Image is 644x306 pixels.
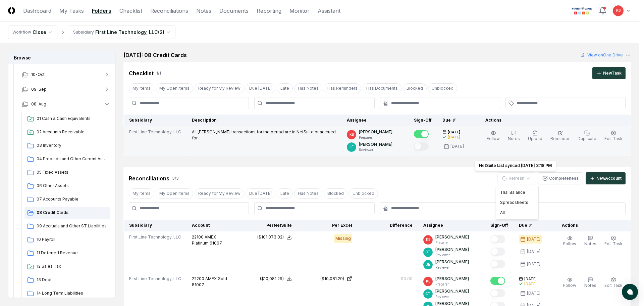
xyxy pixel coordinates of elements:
[129,234,181,240] span: First Line Technology, LLC
[475,160,556,171] div: NetSuite last synced [DATE] 3:18 PM
[192,129,336,141] p: All [PERSON_NAME] transactions for the period are in NetSuite or accrued for
[37,196,108,202] span: 07 Accounts Payable
[538,172,583,184] button: Completeness
[119,7,142,15] a: Checklist
[359,135,392,140] p: Preparer
[490,289,505,297] button: Mark complete
[156,83,193,93] button: My Open Items
[8,26,175,39] nav: breadcrumb
[490,260,505,268] button: Mark complete
[318,7,340,15] a: Assistant
[257,7,281,15] a: Reporting
[581,52,623,58] a: View onOne Drive
[485,220,514,231] th: Sign-Off
[260,276,284,282] div: ($10,081.29)
[435,253,469,258] p: Reviewer
[426,237,430,242] span: KB
[435,282,469,287] p: Preparer
[31,101,46,107] span: 08-Aug
[349,188,378,199] button: Unblocked
[435,259,469,265] p: [PERSON_NAME]
[192,276,227,287] span: AMEX Gold 81007
[527,236,540,242] div: [DATE]
[401,276,413,282] div: $0.00
[37,129,108,135] span: 02 Accounts Receivable
[527,249,540,255] div: [DATE]
[414,130,429,138] button: Mark complete
[350,132,354,137] span: KB
[289,7,310,15] a: Monitor
[448,130,460,135] span: [DATE]
[8,7,15,14] img: Logo
[584,283,596,288] span: Notes
[219,7,249,15] a: Documents
[487,136,500,141] span: Follow
[196,7,211,15] a: Notes
[124,115,187,126] th: Subsidiary
[527,290,540,296] div: [DATE]
[37,142,108,148] span: 03 Inventory
[129,174,169,182] div: Reconciliations
[490,248,505,256] button: Mark complete
[435,234,469,240] p: [PERSON_NAME]
[192,276,204,281] span: 22200
[31,86,47,92] span: 09-Sep
[192,234,222,246] span: AMEX Platinum 61007
[192,234,204,239] span: 22100
[497,198,537,208] div: Spreadsheets
[129,69,154,77] div: Checklist
[519,222,546,228] div: Due
[37,223,108,229] span: 09 Accruals and Other ST Liabilities
[524,276,537,281] span: [DATE]
[496,186,539,219] div: Refresh
[363,83,401,93] button: Has Documents
[277,188,293,199] button: Late
[129,83,154,93] button: My Items
[37,116,108,122] span: 01 Cash & Cash Equivalents
[450,143,464,149] div: [DATE]
[604,136,623,141] span: Edit Task
[435,240,469,245] p: Preparer
[490,235,505,243] button: Mark complete
[358,220,418,231] th: Difference
[195,83,244,93] button: Ready for My Review
[414,142,429,150] button: Mark complete
[497,208,537,218] div: All
[428,83,457,93] button: Unblocked
[563,283,576,288] span: Follow
[8,51,115,64] h3: Browse
[23,7,51,15] a: Dashboard
[418,220,485,231] th: Assignee
[37,290,108,296] span: 14 Long Term Liabilities
[604,241,623,246] span: Edit Task
[426,262,430,267] span: JE
[129,276,181,282] span: First Line Technology, LLC
[604,283,623,288] span: Edit Task
[124,220,187,231] th: Subsidiary
[37,210,108,216] span: 08 Credit Cards
[37,263,108,269] span: 12 Sales Tax
[435,294,469,299] p: Reviewer
[156,70,161,76] div: 1 / 1
[435,265,469,270] p: Reviewer
[257,234,284,240] div: ($101,073.02)
[37,183,108,189] span: 06 Other Assets
[524,281,537,287] div: [DATE]
[123,51,187,59] h2: [DATE]: 08 Credit Cards
[497,187,537,198] div: Trial Balance
[73,29,94,35] div: Subsidiary
[425,250,431,255] span: CT
[246,83,275,93] button: Due Today
[350,144,354,149] span: JE
[442,117,469,123] div: Due
[584,241,596,246] span: Notes
[334,234,352,243] div: Missing
[359,141,392,147] p: [PERSON_NAME]
[622,284,638,300] button: atlas-launcher
[37,236,108,243] span: 10 Payroll
[59,7,84,15] a: My Tasks
[409,115,437,126] th: Sign-Off
[37,156,108,162] span: 04 Prepaids and Other Current Assets
[359,147,392,152] p: Reviewer
[603,70,622,76] div: New Task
